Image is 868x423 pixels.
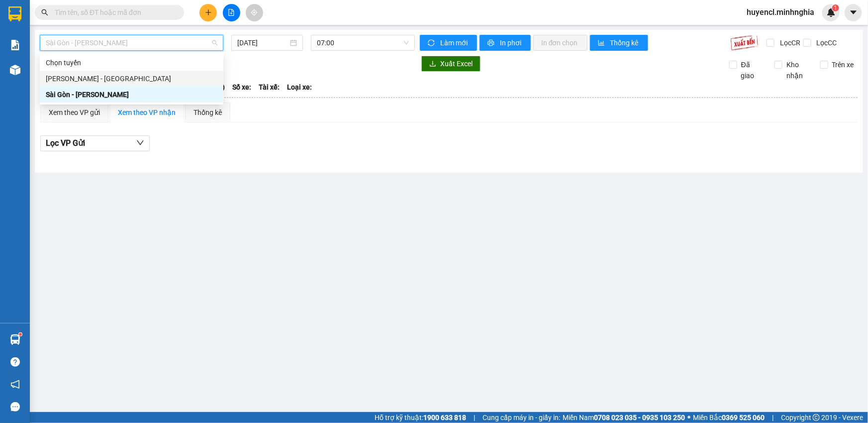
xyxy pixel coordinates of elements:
[813,414,820,421] span: copyright
[828,59,858,70] span: Trên xe
[722,414,765,422] strong: 0369 525 060
[739,6,822,18] span: huyencl.minhnghia
[55,7,172,18] input: Tìm tên, số ĐT hoặc mã đơn
[46,73,217,84] div: [PERSON_NAME] - [GEOGRAPHIC_DATA]
[782,59,812,81] span: Kho nhận
[440,37,469,48] span: Làm mới
[610,37,640,48] span: Thống kê
[10,40,20,50] img: solution-icon
[40,135,150,151] button: Lọc VP Gửi
[49,107,100,118] div: Xem theo VP gửi
[776,37,802,48] span: Lọc CR
[41,9,48,16] span: search
[40,55,223,71] div: Chọn tuyến
[40,71,223,87] div: Phan Rí - Sài Gòn
[259,82,280,93] span: Tài xế:
[246,4,263,21] button: aim
[420,35,477,51] button: syncLàm mới
[10,402,20,412] span: message
[10,334,20,345] img: warehouse-icon
[199,4,217,21] button: plus
[832,4,839,11] sup: 1
[423,414,466,422] strong: 1900 633 818
[8,6,21,21] img: logo-vxr
[500,37,523,48] span: In phơi
[594,414,685,422] strong: 0708 023 035 - 0935 103 250
[428,39,436,47] span: sync
[730,35,759,51] img: 9k=
[237,37,288,48] input: 12/09/2025
[232,82,251,93] span: Số xe:
[827,8,836,17] img: icon-new-feature
[10,380,20,389] span: notification
[223,4,240,21] button: file-add
[563,412,685,423] span: Miền Nam
[480,35,531,51] button: printerIn phơi
[46,137,85,149] span: Lọc VP Gửi
[845,4,862,21] button: caret-down
[205,9,212,16] span: plus
[46,35,217,50] span: Sài Gòn - Phan Rí
[693,412,765,423] span: Miền Bắc
[46,89,217,100] div: Sài Gòn - [PERSON_NAME]
[487,39,496,47] span: printer
[590,35,648,51] button: bar-chartThống kê
[136,139,144,147] span: down
[287,82,312,93] span: Loại xe:
[228,9,235,16] span: file-add
[834,4,837,11] span: 1
[19,333,22,336] sup: 1
[474,412,475,423] span: |
[772,412,773,423] span: |
[10,357,20,367] span: question-circle
[193,107,222,118] div: Thống kê
[118,107,176,118] div: Xem theo VP nhận
[687,416,690,420] span: ⚪️
[482,412,560,423] span: Cung cấp máy in - giấy in:
[533,35,587,51] button: In đơn chọn
[737,59,767,81] span: Đã giao
[317,35,409,50] span: 07:00
[46,57,217,68] div: Chọn tuyến
[849,8,858,17] span: caret-down
[40,87,223,103] div: Sài Gòn - Phan Rí
[598,39,606,47] span: bar-chart
[251,9,258,16] span: aim
[10,65,20,75] img: warehouse-icon
[813,37,839,48] span: Lọc CC
[375,412,466,423] span: Hỗ trợ kỹ thuật:
[421,56,481,72] button: downloadXuất Excel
